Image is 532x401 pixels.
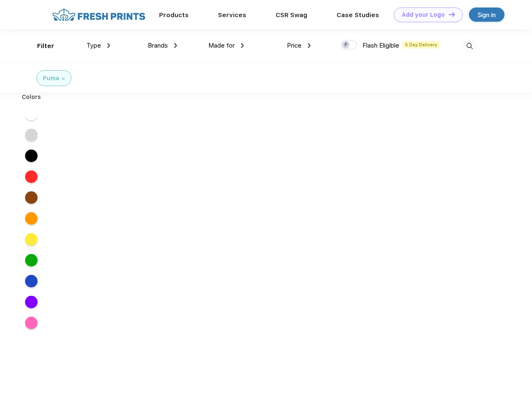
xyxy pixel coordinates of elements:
[449,12,455,17] img: DT
[276,11,307,19] a: CSR Swag
[159,11,189,19] a: Products
[403,41,440,48] span: 5 Day Delivery
[50,8,148,22] img: fo%20logo%202.webp
[37,41,54,51] div: Filter
[62,77,65,80] img: filter_cancel.svg
[107,43,110,48] img: dropdown.png
[463,39,476,53] img: desktop_search.svg
[287,42,301,49] span: Price
[308,43,311,48] img: dropdown.png
[15,93,48,102] div: Colors
[218,11,246,19] a: Services
[241,43,244,48] img: dropdown.png
[174,43,177,48] img: dropdown.png
[362,42,399,49] span: Flash Eligible
[86,42,101,49] span: Type
[469,8,504,22] a: Sign in
[148,42,168,49] span: Brands
[208,42,235,49] span: Made for
[402,11,445,18] div: Add your Logo
[478,10,496,20] div: Sign in
[43,74,59,83] div: Puma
